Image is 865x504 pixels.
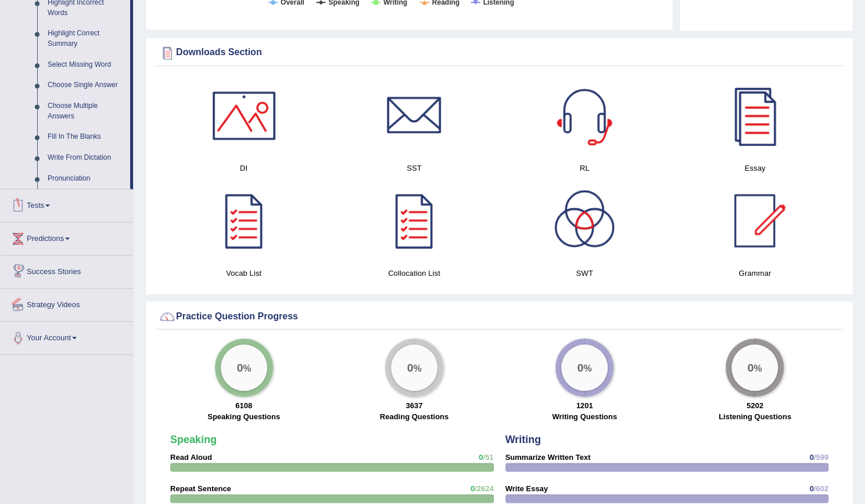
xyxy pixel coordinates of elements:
[505,484,548,493] strong: Write Essay
[814,484,828,493] span: /602
[391,344,437,391] div: %
[576,401,593,410] strong: 1201
[1,322,133,351] a: Your Account
[676,162,834,174] h4: Essay
[561,344,608,391] div: %
[42,168,130,189] a: Pronunciation
[170,484,231,493] strong: Repeat Sentence
[335,162,493,174] h4: SST
[676,267,834,279] h4: Grammar
[483,453,493,462] span: /51
[1,289,133,318] a: Strategy Videos
[159,308,840,325] div: Practice Question Progress
[235,401,252,410] strong: 6108
[505,453,591,462] strong: Summarize Written Text
[236,361,243,374] big: 0
[164,267,323,279] h4: Vocab List
[42,75,130,96] a: Choose Single Answer
[814,453,828,462] span: /599
[552,411,617,422] label: Writing Questions
[719,411,791,422] label: Listening Questions
[170,434,217,445] strong: Speaking
[42,127,130,147] a: Fill In The Blanks
[471,484,475,493] span: 0
[731,344,778,391] div: %
[207,411,280,422] label: Speaking Questions
[335,267,493,279] h4: Collocation List
[405,401,422,410] strong: 3637
[407,361,413,374] big: 0
[1,189,133,218] a: Tests
[380,411,448,422] label: Reading Questions
[42,147,130,168] a: Write From Dictation
[479,453,483,462] span: 0
[748,361,754,374] big: 0
[505,162,664,174] h4: RL
[221,344,267,391] div: %
[746,401,763,410] strong: 5202
[505,434,541,445] strong: Writing
[42,23,130,54] a: Highlight Correct Summary
[1,222,133,251] a: Predictions
[475,484,494,493] span: /2624
[809,484,813,493] span: 0
[577,361,584,374] big: 0
[505,267,664,279] h4: SWT
[42,96,130,127] a: Choose Multiple Answers
[164,162,323,174] h4: DI
[42,55,130,75] a: Select Missing Word
[170,453,212,462] strong: Read Aloud
[1,255,133,285] a: Success Stories
[809,453,813,462] span: 0
[159,44,840,62] div: Downloads Section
